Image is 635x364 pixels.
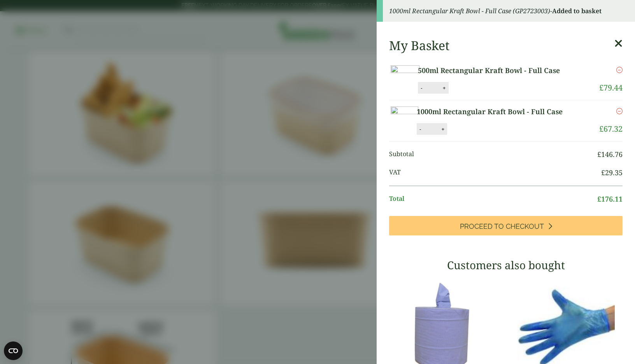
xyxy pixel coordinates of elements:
span: Subtotal [389,149,597,160]
span: VAT [389,167,601,178]
span: £ [597,194,601,204]
bdi: 79.44 [599,82,623,93]
span: Total [389,194,597,204]
span: £ [601,168,605,177]
h2: My Basket [389,38,449,53]
span: £ [597,150,601,159]
span: £ [599,124,603,134]
bdi: 146.76 [597,150,623,159]
button: + [440,85,448,91]
button: Open CMP widget [4,341,23,360]
bdi: 176.11 [597,194,623,204]
button: - [418,85,425,91]
button: - [417,126,423,132]
h3: Customers also bought [389,259,623,272]
a: Remove this item [616,106,623,116]
em: 1000ml Rectangular Kraft Bowl - Full Case (GP2723003) [389,7,550,15]
a: 1000ml Rectangular Kraft Bowl - Full Case [417,106,581,117]
button: + [439,126,447,132]
a: 500ml Rectangular Kraft Bowl - Full Case [418,65,579,76]
span: Proceed to Checkout [460,222,544,231]
span: £ [599,82,603,93]
bdi: 67.32 [599,124,623,134]
strong: Added to basket [552,7,602,15]
bdi: 29.35 [601,168,623,177]
a: Remove this item [616,65,623,75]
a: Proceed to Checkout [389,216,623,235]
